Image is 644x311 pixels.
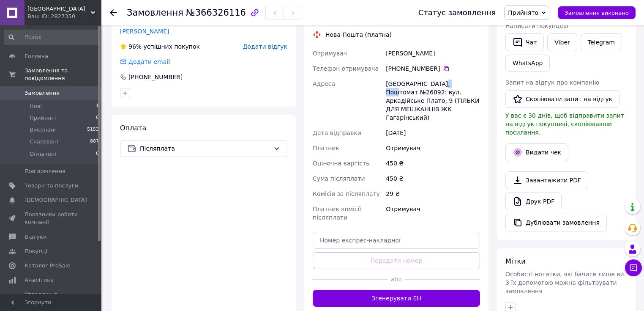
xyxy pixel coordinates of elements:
div: [PHONE_NUMBER] [386,64,480,73]
div: [PERSON_NAME] [384,46,482,61]
div: Ваш ID: 2827350 [27,13,101,20]
span: Написати покупцеві [505,22,568,29]
span: Сума післяплати [313,175,365,182]
a: Друк PDF [505,193,562,210]
span: Мітки [505,257,526,265]
span: У вас є 30 днів, щоб відправити запит на відгук покупцеві, скопіювавши посилання. [505,112,624,136]
div: успішних покупок [120,42,200,51]
div: [GEOGRAPHIC_DATA], Поштомат №26092: вул. Аркадійське Плато, 9 (ТІЛЬКИ ДЛЯ МЕШКАНЦІВ ЖК Гагарінський) [384,76,482,125]
a: Viber [547,33,577,51]
span: 0 [96,114,99,122]
span: Оплата [120,124,146,132]
span: Отримувач [313,50,347,57]
span: 5153 [87,126,99,134]
span: Повідомлення [25,168,65,175]
span: 887 [90,138,99,146]
div: [DATE] [384,125,482,140]
button: Згенерувати ЕН [313,290,480,307]
span: Оплачені [30,150,56,158]
input: Номер експрес-накладної [313,232,480,249]
div: Нова Пошта (платна) [323,30,394,39]
span: Додати відгук [243,43,287,50]
div: Додати email [128,58,171,66]
span: Виконані [30,126,56,134]
span: Показники роботи компанії [25,211,78,226]
span: Адреса [313,80,335,87]
button: Видати чек [505,143,568,161]
div: 450 ₴ [384,156,482,171]
span: Замовлення [25,89,60,97]
span: Дата відправки [313,129,361,136]
button: Скопіювати запит на відгук [505,90,619,108]
span: Відгуки [25,233,46,241]
span: Головна [25,52,48,60]
span: Запит на відгук про компанію [505,79,599,86]
span: 96% [128,43,142,50]
span: Платник комісії післяплати [313,206,361,221]
a: Завантажити PDF [505,171,588,189]
span: Прийняті [30,114,56,122]
div: Статус замовлення [418,8,496,17]
span: 1 [96,102,99,110]
span: Замовлення виконано [565,10,629,16]
button: Замовлення виконано [558,6,636,19]
span: Товари та послуги [25,182,78,190]
button: Дублювати замовлення [505,214,607,231]
span: Каталог ProSale [25,262,70,270]
div: 29 ₴ [384,186,482,201]
a: Telegram [581,33,622,51]
span: [DEMOGRAPHIC_DATA] [25,196,87,204]
span: Платник [313,145,339,151]
span: або [388,275,405,283]
span: Аналітика [25,276,54,284]
span: №366326116 [186,8,246,18]
div: 450 ₴ [384,171,482,186]
span: Оціночна вартість [313,160,369,167]
div: Повернутися назад [110,8,117,17]
div: Додати email [119,58,171,66]
span: Нові [30,102,42,110]
span: Особисті нотатки, які бачите лише ви. З їх допомогою можна фільтрувати замовлення [505,271,626,294]
div: Отримувач [384,140,482,156]
div: Отримувач [384,201,482,225]
span: Скасовані [30,138,58,146]
span: Управління сайтом [25,291,78,306]
a: WhatsApp [505,55,550,72]
span: Покупці [25,248,47,255]
span: 0 [96,150,99,158]
span: Замовлення [127,8,183,18]
button: Чат [505,33,544,51]
button: Чат з покупцем [625,259,642,276]
div: [PHONE_NUMBER] [128,73,183,81]
span: Замовлення та повідомлення [25,67,101,82]
span: Післяплата [140,144,270,153]
input: Пошук [4,30,100,45]
span: Комісія за післяплату [313,190,380,197]
span: Амстердам [27,5,91,13]
span: Телефон отримувача [313,65,379,72]
span: Прийнято [508,9,538,16]
a: [PERSON_NAME] [120,28,169,35]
